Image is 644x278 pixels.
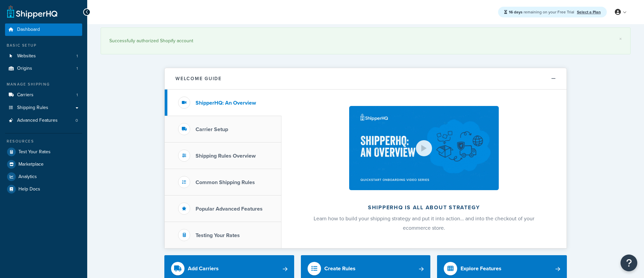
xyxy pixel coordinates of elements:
span: Marketplace [18,162,44,167]
span: 1 [76,53,78,59]
li: Advanced Features [5,114,82,127]
span: 1 [76,92,78,98]
a: Help Docs [5,183,82,195]
h3: Shipping Rules Overview [196,153,256,159]
a: Carriers1 [5,89,82,101]
div: Explore Features [461,264,501,273]
span: Help Docs [18,186,40,192]
a: × [619,36,622,42]
h2: ShipperHQ is all about strategy [299,205,549,211]
a: Dashboard [5,23,82,36]
div: Create Rules [324,264,356,273]
h3: Popular Advanced Features [196,206,263,212]
span: Advanced Features [17,118,58,123]
div: Manage Shipping [5,81,82,87]
div: Add Carriers [188,264,219,273]
span: 0 [75,118,78,123]
span: Analytics [18,174,37,180]
li: Websites [5,50,82,62]
li: Carriers [5,89,82,101]
a: Websites1 [5,50,82,62]
a: Shipping Rules [5,102,82,114]
span: Learn how to build your shipping strategy and put it into action… and into the checkout of your e... [314,215,534,232]
button: Open Resource Center [621,255,637,271]
strong: 16 days [509,9,523,15]
h3: Common Shipping Rules [196,179,255,185]
a: Origins1 [5,62,82,75]
span: Test Your Rates [18,149,51,155]
div: Basic Setup [5,43,82,48]
a: Marketplace [5,158,82,170]
span: Dashboard [17,27,40,33]
li: Origins [5,62,82,75]
span: Origins [17,66,32,71]
span: Websites [17,53,36,59]
a: Select a Plan [577,9,601,15]
a: Analytics [5,171,82,183]
button: Welcome Guide [165,68,567,90]
a: Advanced Features0 [5,114,82,127]
h2: Welcome Guide [175,76,222,81]
a: Test Your Rates [5,146,82,158]
h3: Testing Your Rates [196,232,240,238]
span: Carriers [17,92,34,98]
h3: ShipperHQ: An Overview [196,100,256,106]
span: 1 [76,66,78,71]
h3: Carrier Setup [196,126,228,132]
span: Shipping Rules [17,105,48,111]
div: Resources [5,138,82,144]
img: ShipperHQ is all about strategy [349,106,499,190]
span: remaining on your Free Trial [509,9,575,15]
div: Successfully authorized Shopify account [109,36,622,46]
